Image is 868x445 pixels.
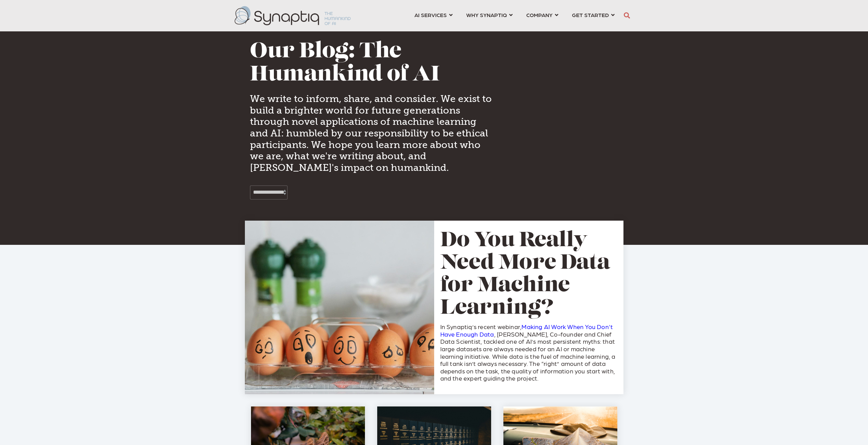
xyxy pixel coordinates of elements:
[572,9,615,21] a: GET STARTED
[250,93,492,173] h4: We write to inform, share, and consider. We exist to build a brighter world for future generation...
[235,6,351,25] img: synaptiq logo-2
[572,10,609,19] span: GET STARTED
[440,231,610,319] a: Do You Really Need More Data for Machine Learning?
[526,9,558,21] a: COMPANY
[526,10,553,19] span: COMPANY
[440,323,617,382] p: In Synaptiq’s recent webinar, , [PERSON_NAME], Co-founder and Chief Data Scientist, tackled one o...
[414,10,447,19] span: AI SERVICES
[408,3,621,28] nav: menu
[466,10,507,19] span: WHY SYNAPTIQ
[414,9,453,21] a: AI SERVICES
[440,323,613,338] a: Making AI Work When You Don't Have Enough Data
[466,9,513,21] a: WHY SYNAPTIQ
[250,41,492,87] h1: Our Blog: The Humankind of AI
